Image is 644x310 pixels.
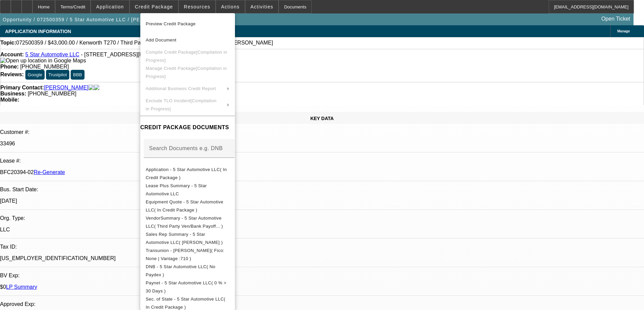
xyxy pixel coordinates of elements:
button: DNB - 5 Star Automotive LLC( No Paydex ) [140,263,235,279]
button: Equipment Quote - 5 Star Automotive LLC( In Credit Package ) [140,198,235,214]
mat-label: Search Documents e.g. DNB [149,145,223,151]
span: Sec. of State - 5 Star Automotive LLC( In Credit Package ) [146,297,225,310]
span: Application - 5 Star Automotive LLC( In Credit Package ) [146,167,227,180]
button: Paynet - 5 Star Automotive LLC( 0 % > 30 Days ) [140,279,235,295]
button: Sales Rep Summary - 5 Star Automotive LLC( Nubie, Daniel ) [140,230,235,247]
button: Lease Plus Summary - 5 Star Automotive LLC [140,182,235,198]
button: Transunion - Esquilin, Juan( Fico: None | Vantage :710 ) [140,247,235,263]
h4: CREDIT PACKAGE DOCUMENTS [140,123,235,132]
span: Equipment Quote - 5 Star Automotive LLC( In Credit Package ) [146,199,223,213]
span: Paynet - 5 Star Automotive LLC( 0 % > 30 Days ) [146,280,226,293]
span: DNB - 5 Star Automotive LLC( No Paydex ) [146,264,215,277]
button: Application - 5 Star Automotive LLC( In Credit Package ) [140,166,235,182]
span: Lease Plus Summary - 5 Star Automotive LLC [146,183,207,196]
span: Transunion - [PERSON_NAME]( Fico: None | Vantage :710 ) [146,248,224,261]
span: VendorSummary - 5 Star Automotive LLC( Third Party Ven/Bank Payoff... ) [146,216,223,229]
span: Add Document [146,37,176,43]
span: Sales Rep Summary - 5 Star Automotive LLC( [PERSON_NAME] ) [146,232,223,245]
button: VendorSummary - 5 Star Automotive LLC( Third Party Ven/Bank Payoff... ) [140,214,235,230]
span: Preview Credit Package [146,21,196,26]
